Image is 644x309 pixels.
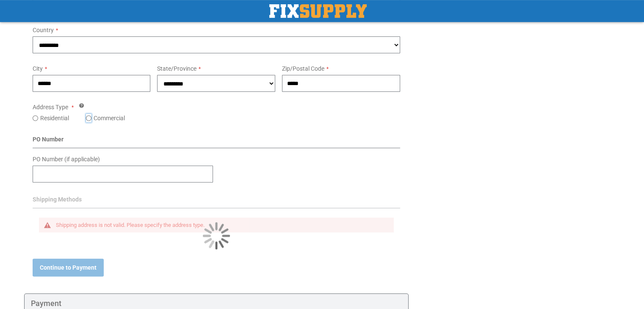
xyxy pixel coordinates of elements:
img: Fix Industrial Supply [269,4,367,18]
label: Residential [40,114,69,122]
div: PO Number [33,135,401,148]
img: Loading... [203,222,230,249]
span: PO Number (if applicable) [33,156,100,163]
span: City [33,65,43,72]
label: Commercial [94,114,125,122]
a: store logo [269,4,367,18]
span: Zip/Postal Code [282,65,324,72]
span: State/Province [157,65,196,72]
span: Country [33,27,54,33]
span: Address Type [33,104,68,110]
